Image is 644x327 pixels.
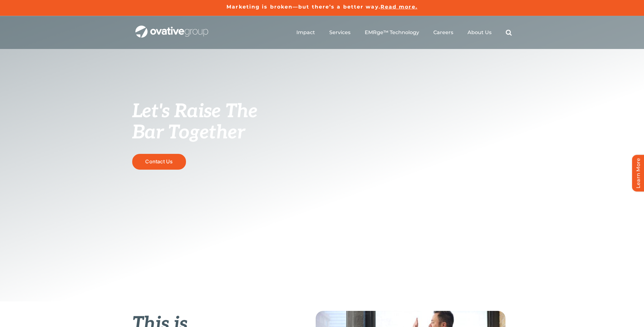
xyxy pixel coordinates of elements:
[132,154,186,169] a: Contact Us
[506,29,512,36] a: Search
[132,100,258,123] span: Let's Raise The
[296,29,315,36] a: Impact
[296,22,512,43] nav: Menu
[365,29,419,36] a: EMRge™ Technology
[145,159,173,165] span: Contact Us
[468,29,492,36] a: About Us
[329,29,350,36] a: Services
[132,121,245,144] span: Bar Together
[226,4,381,10] a: Marketing is broken—but there’s a better way.
[135,25,208,31] a: OG_Full_horizontal_WHT
[381,4,418,10] a: Read more.
[433,29,453,36] a: Careers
